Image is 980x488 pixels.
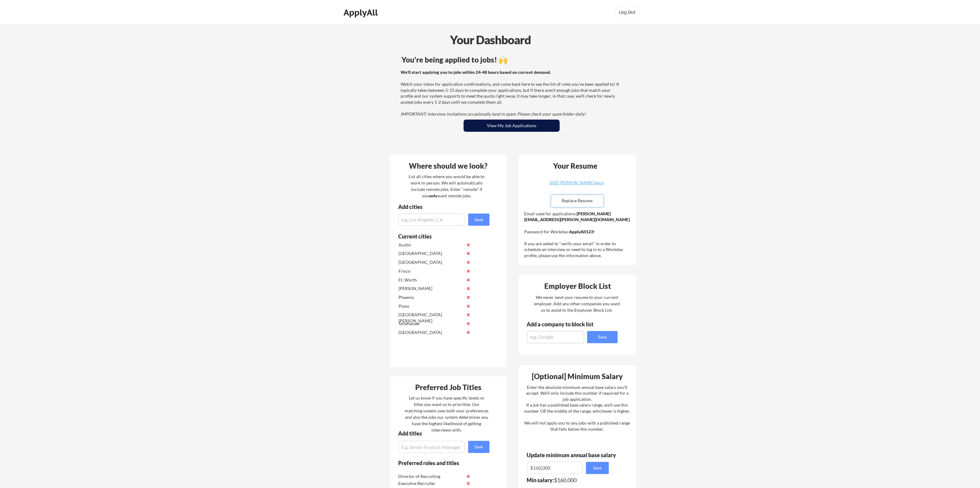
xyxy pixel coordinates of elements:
[527,477,554,483] strong: Min salary:
[533,294,620,313] div: We never send your resume to your current employer. Add any other companies you want us to avoid ...
[398,285,463,292] div: [PERSON_NAME]
[398,303,463,309] div: Plano
[398,277,463,283] div: Ft. Worth
[521,373,634,380] div: [Optional] Minimum Salary
[524,384,630,432] div: Enter the absolute minimum annual base salary you'll accept. We'll only include this number if re...
[527,321,603,327] div: Add a company to block list
[391,384,505,391] div: Preferred Job Titles
[398,242,463,248] div: Austin
[540,181,613,190] a: 2025 [PERSON_NAME].docx
[405,395,488,433] div: Let us know if you have specific levels or titles you want us to prioritize. Our matching system ...
[402,56,622,63] div: You're being applied to jobs! 🙌
[398,204,491,210] div: Add cities
[527,462,582,474] input: E.g. $100,000
[398,268,463,274] div: Frisco
[521,282,634,290] div: Employer Block List
[405,173,488,199] div: List all cities where you would be able to work in-person. We will automatically include remote j...
[401,111,586,117] em: IMPORTANT: Interview invitations occasionally land in spam. Please check your spam folder daily!
[527,452,618,458] div: Update minimum annual base salary
[391,162,505,170] div: Where should we look?
[468,441,489,453] button: Save
[463,120,560,132] button: View My Job Applications
[1,31,980,48] div: Your Dashboard
[545,162,605,170] div: Your Resume
[524,211,632,259] div: Email used for applications: Password for Workday: If you are asked to "verify your email" in ord...
[615,6,640,18] button: Log Out
[586,462,609,474] button: Save
[398,213,465,226] input: e.g. Los Angeles, CA
[398,294,463,300] div: Phoenix
[468,213,489,226] button: Save
[527,477,613,483] div: $160,000
[429,193,438,198] strong: only
[398,460,481,466] div: Preferred roles and titles
[398,312,463,324] div: [GEOGRAPHIC_DATA][PERSON_NAME]
[398,329,463,335] div: [GEOGRAPHIC_DATA]
[398,234,483,239] div: Current cities
[569,229,595,234] strong: ApplyAll123!
[398,441,465,453] input: E.g. Senior Product Manager
[401,69,621,117] div: Watch your inbox for application confirmations, and come back here to see the list of roles you'v...
[401,70,551,75] strong: We'll start applying you to jobs within 24-48 hours based on current demand.
[398,250,463,257] div: [GEOGRAPHIC_DATA]
[398,480,463,486] div: Executive Recruiter
[398,431,484,436] div: Add titles
[398,473,463,479] div: Director of Recruiting
[540,181,613,185] div: 2025 [PERSON_NAME].docx
[398,259,463,265] div: [GEOGRAPHIC_DATA]
[587,331,618,343] button: Save
[344,7,380,18] div: ApplyAll
[524,211,630,222] strong: [PERSON_NAME][EMAIL_ADDRESS][PERSON_NAME][DOMAIN_NAME]
[398,321,463,327] div: Tallahassee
